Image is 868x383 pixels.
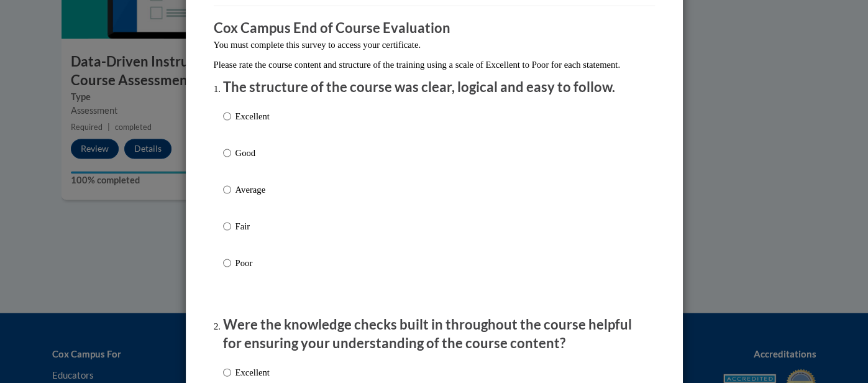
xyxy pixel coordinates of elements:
p: The structure of the course was clear, logical and easy to follow. [223,78,646,97]
input: Excellent [223,109,231,123]
p: Excellent [235,109,270,123]
p: Fair [235,219,270,233]
input: Average [223,183,231,196]
p: Please rate the course content and structure of the training using a scale of Excellent to Poor f... [214,58,655,72]
input: Good [223,146,231,160]
p: Excellent [235,366,270,379]
p: Good [235,146,270,160]
input: Poor [223,256,231,270]
h3: Cox Campus End of Course Evaluation [214,19,655,38]
p: Were the knowledge checks built in throughout the course helpful for ensuring your understanding ... [223,315,646,354]
input: Excellent [223,366,231,379]
p: Poor [235,256,270,270]
p: You must complete this survey to access your certificate. [214,38,655,52]
input: Fair [223,219,231,233]
p: Average [235,183,270,196]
